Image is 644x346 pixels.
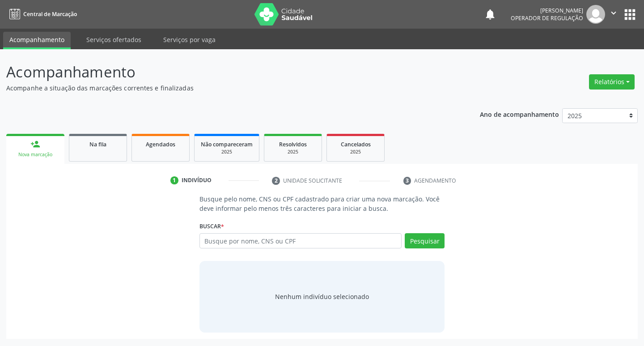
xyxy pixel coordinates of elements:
[484,8,496,21] button: notifications
[589,74,635,90] button: Relatórios
[30,139,40,149] div: person_add
[586,5,605,24] img: img
[80,32,148,47] a: Serviços ofertados
[279,141,307,148] span: Resolvidos
[201,149,253,155] div: 2025
[271,149,315,155] div: 2025
[89,141,106,148] span: Na fila
[333,149,378,155] div: 2025
[157,32,222,47] a: Serviços por vaga
[622,7,638,22] button: apps
[199,194,445,213] p: Busque pelo nome, CNS ou CPF cadastrado para criar uma nova marcação. Você deve informar pelo men...
[605,5,622,24] button: 
[6,83,448,93] p: Acompanhe a situação das marcações correntes e finalizadas
[6,7,77,21] a: Central de Marcação
[3,32,71,49] a: Acompanhamento
[511,7,583,14] div: [PERSON_NAME]
[405,233,445,248] button: Pesquisar
[199,219,224,233] label: Buscar
[13,151,58,158] div: Nova marcação
[199,233,402,248] input: Busque por nome, CNS ou CPF
[480,108,559,120] p: Ano de acompanhamento
[23,10,77,18] span: Central de Marcação
[511,14,583,22] span: Operador de regulação
[201,141,253,148] span: Não compareceram
[609,8,619,18] i: 
[170,176,178,184] div: 1
[275,292,369,301] div: Nenhum indivíduo selecionado
[182,176,212,184] div: Indivíduo
[146,141,175,148] span: Agendados
[6,61,448,83] p: Acompanhamento
[341,141,371,148] span: Cancelados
